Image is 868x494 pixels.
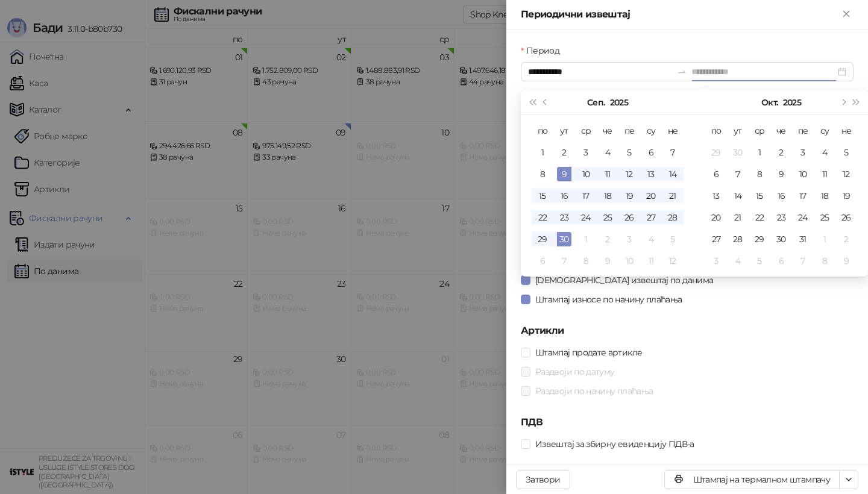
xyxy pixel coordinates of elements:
div: 7 [731,167,745,181]
div: 9 [600,254,615,268]
div: 8 [579,254,593,268]
div: 6 [644,145,658,160]
td: 2025-10-04 [640,228,662,250]
td: 2025-10-11 [814,163,835,185]
div: 5 [665,232,680,246]
td: 2025-10-05 [662,228,684,250]
td: 2025-10-30 [770,228,792,250]
td: 2025-11-05 [749,250,770,272]
div: 2 [600,232,615,246]
button: Следећа година (Control + right) [850,90,863,114]
div: 2 [774,145,788,160]
div: 21 [665,189,680,203]
td: 2025-11-07 [792,250,814,272]
div: 26 [839,210,854,225]
div: 13 [644,167,658,181]
label: Период [521,44,567,57]
div: 18 [817,189,832,203]
td: 2025-10-02 [770,142,792,163]
button: Изабери годину [783,90,801,114]
span: Извештај за збирну евиденцију ПДВ-а [530,437,699,451]
div: 25 [600,210,615,225]
button: Претходни месец (PageUp) [539,90,552,114]
td: 2025-09-30 [553,228,575,250]
th: че [597,120,618,142]
button: Штампај на термалном штампачу [664,470,840,489]
td: 2025-10-10 [618,250,640,272]
td: 2025-09-22 [532,207,553,228]
div: 22 [752,210,767,225]
div: 9 [839,254,854,268]
td: 2025-09-09 [553,163,575,185]
td: 2025-10-25 [814,207,835,228]
span: Штампај продате артикле [530,346,647,359]
div: 12 [665,254,680,268]
td: 2025-09-05 [618,142,640,163]
div: 30 [557,232,571,246]
div: 30 [774,232,788,246]
td: 2025-09-30 [727,142,749,163]
div: 28 [731,232,745,246]
button: Изабери годину [610,90,628,114]
td: 2025-10-09 [597,250,618,272]
div: 12 [839,167,854,181]
td: 2025-09-13 [640,163,662,185]
div: 7 [796,254,810,268]
div: 16 [774,189,788,203]
div: 2 [557,145,571,160]
td: 2025-11-02 [835,228,857,250]
div: 4 [600,145,615,160]
td: 2025-09-29 [532,228,553,250]
td: 2025-10-26 [835,207,857,228]
td: 2025-09-04 [597,142,618,163]
td: 2025-09-18 [597,185,618,207]
div: 29 [709,145,723,160]
td: 2025-09-01 [532,142,553,163]
td: 2025-09-29 [705,142,727,163]
button: Затвори [516,470,570,489]
button: Изабери месец [587,90,605,114]
td: 2025-10-02 [597,228,618,250]
td: 2025-09-27 [640,207,662,228]
th: по [532,120,553,142]
th: по [705,120,727,142]
div: 8 [752,167,767,181]
div: 23 [557,210,571,225]
h5: ПДВ [521,415,854,430]
h5: Артикли [521,324,854,338]
td: 2025-10-08 [575,250,597,272]
td: 2025-09-19 [618,185,640,207]
div: 6 [535,254,550,268]
span: to [677,67,687,77]
div: 3 [796,145,810,160]
th: пе [792,120,814,142]
div: 1 [817,232,832,246]
td: 2025-10-15 [749,185,770,207]
div: Периодични извештај [521,7,839,22]
td: 2025-10-05 [835,142,857,163]
button: Претходна година (Control + left) [526,90,539,114]
th: ут [727,120,749,142]
td: 2025-10-16 [770,185,792,207]
td: 2025-10-09 [770,163,792,185]
div: 20 [709,210,723,225]
div: 4 [817,145,832,160]
div: 5 [622,145,637,160]
th: че [770,120,792,142]
div: 25 [817,210,832,225]
div: 26 [622,210,637,225]
td: 2025-09-02 [553,142,575,163]
td: 2025-09-24 [575,207,597,228]
td: 2025-10-01 [575,228,597,250]
div: 11 [600,167,615,181]
input: Период [528,65,672,78]
div: 1 [535,145,550,160]
div: 5 [752,254,767,268]
th: ср [749,120,770,142]
div: 22 [535,210,550,225]
td: 2025-10-06 [532,250,553,272]
div: 3 [622,232,637,246]
div: 4 [731,254,745,268]
td: 2025-11-06 [770,250,792,272]
td: 2025-10-13 [705,185,727,207]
